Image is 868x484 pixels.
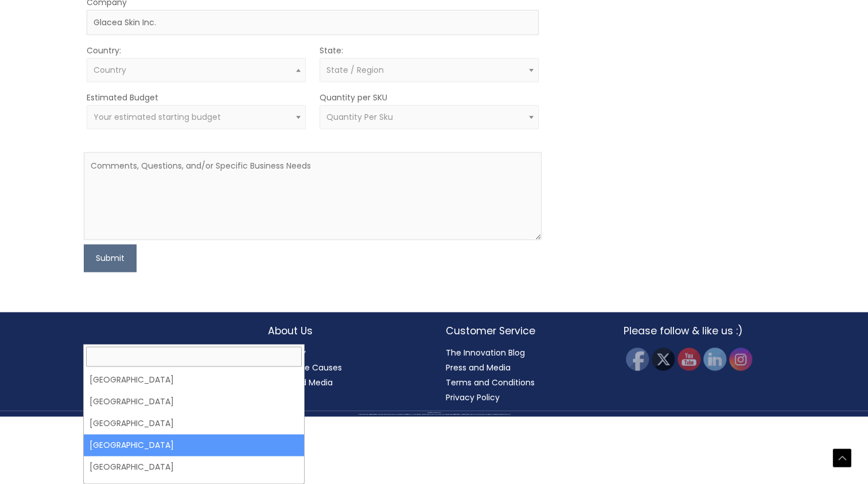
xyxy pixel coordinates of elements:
[87,92,158,103] label: Estimated Budget
[84,244,137,272] button: Submit
[446,392,500,403] a: Privacy Policy
[20,414,848,415] div: All material on this Website, including design, text, images, logos and sounds, are owned by Cosm...
[446,377,535,388] a: Terms and Conditions
[268,323,423,338] h2: About Us
[626,348,649,370] img: Facebook
[268,345,423,390] nav: About Us
[87,45,121,56] label: Country:
[94,64,126,76] span: Country
[268,362,342,373] a: Charitable Causes
[320,92,387,103] label: Quantity per SKU
[446,347,525,358] a: The Innovation Blog
[94,111,221,123] span: Your estimated starting budget
[84,391,304,412] li: [GEOGRAPHIC_DATA]
[624,323,779,338] h2: Please follow & like us :)
[326,64,384,76] span: State / Region
[84,456,304,478] li: [GEOGRAPHIC_DATA]
[87,10,539,35] input: Company Name
[446,345,601,405] nav: Customer Service
[320,45,343,56] label: State:
[326,111,393,123] span: Quantity Per Sku
[84,369,304,391] li: [GEOGRAPHIC_DATA]
[20,412,848,413] div: Copyright © 2025
[446,323,601,338] h2: Customer Service
[652,348,675,370] img: Twitter
[446,362,511,373] a: Press and Media
[84,434,304,456] li: [GEOGRAPHIC_DATA]
[434,412,441,413] span: Cosmetic Solutions
[84,412,304,434] li: [GEOGRAPHIC_DATA]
